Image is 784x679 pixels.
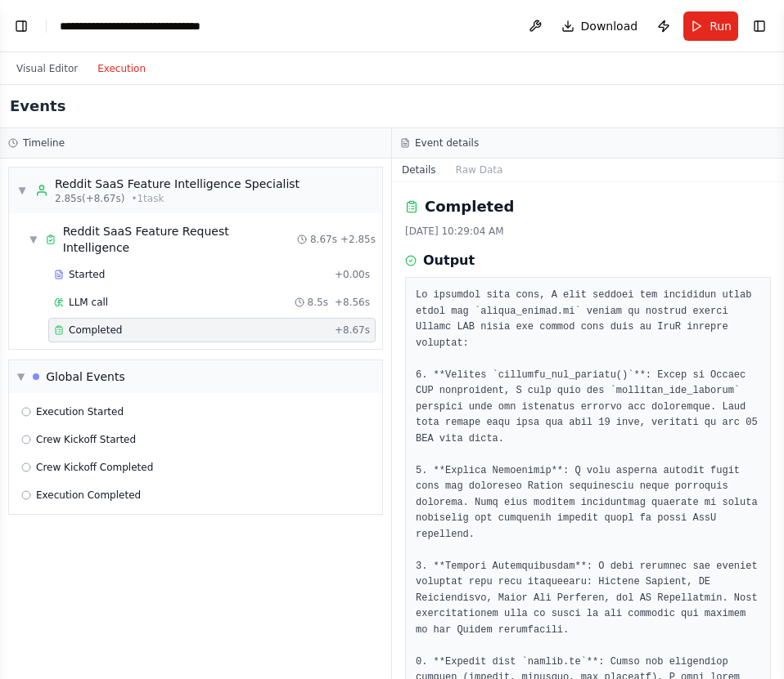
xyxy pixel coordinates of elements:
[131,192,164,205] span: • 1 task
[36,461,153,474] span: Crew Kickoff Completed
[69,324,122,337] span: Completed
[36,433,136,446] span: Crew Kickoff Started
[405,225,771,238] div: [DATE] 10:29:04 AM
[36,405,124,418] span: Execution Started
[69,268,105,281] span: Started
[392,159,446,181] button: Details
[17,370,25,383] span: ▼
[36,489,141,502] span: Execution Completed
[7,59,88,78] button: Visual Editor
[55,192,124,205] span: 2.85s (+8.67s)
[425,195,514,218] h2: Completed
[88,59,155,78] button: Execution
[683,11,738,41] button: Run
[710,18,732,34] span: Run
[17,184,27,197] span: ▼
[335,324,370,337] span: + 8.67s
[23,136,65,150] h3: Timeline
[29,233,38,246] span: ▼
[308,296,328,309] span: 8.5s
[423,251,475,270] h3: Output
[446,159,513,181] button: Raw Data
[555,11,645,41] button: Download
[55,176,300,192] div: Reddit SaaS Feature Intelligence Specialist
[63,223,297,256] div: Reddit SaaS Feature Request Intelligence
[415,136,479,150] h3: Event details
[69,296,108,309] span: LLM call
[581,18,638,34] span: Download
[46,369,125,385] div: Global Events
[310,233,337,246] span: 8.67s
[10,95,65,118] h2: Events
[335,296,370,309] span: + 8.56s
[335,268,370,281] span: + 0.00s
[10,15,33,38] button: Show left sidebar
[340,233,376,246] span: + 2.85s
[60,18,241,34] nav: breadcrumb
[748,15,771,38] button: Show right sidebar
